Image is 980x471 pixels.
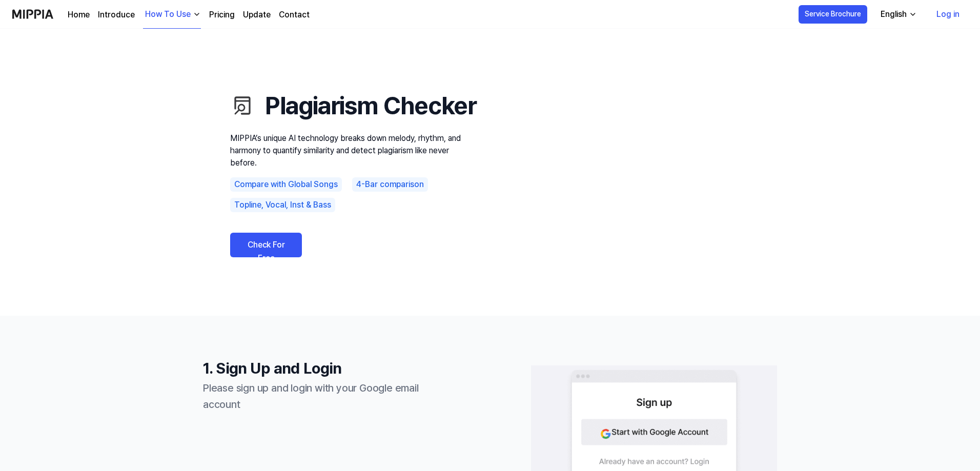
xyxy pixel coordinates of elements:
[203,380,449,413] div: Please sign up and login with your Google email account
[143,8,193,21] div: How To Use
[68,9,90,21] a: Home
[230,132,476,169] p: MIPPIA’s unique AI technology breaks down melody, rhythm, and harmony to quantify similarity and ...
[243,9,271,21] a: Update
[98,9,135,21] a: Introduce
[203,357,449,380] h1: 1. Sign Up and Login
[230,177,342,192] div: Compare with Global Songs
[799,5,867,24] button: Service Brochure
[230,198,335,212] div: Topline, Vocal, Inst & Bass
[193,10,201,18] img: down
[230,233,302,257] a: Check For Free
[209,9,235,21] a: Pricing
[143,1,201,29] button: How To Use
[230,87,476,124] h1: Plagiarism Checker
[352,177,428,192] div: 4-Bar comparison
[279,9,310,21] a: Contact
[879,8,909,21] div: English
[872,4,923,25] button: English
